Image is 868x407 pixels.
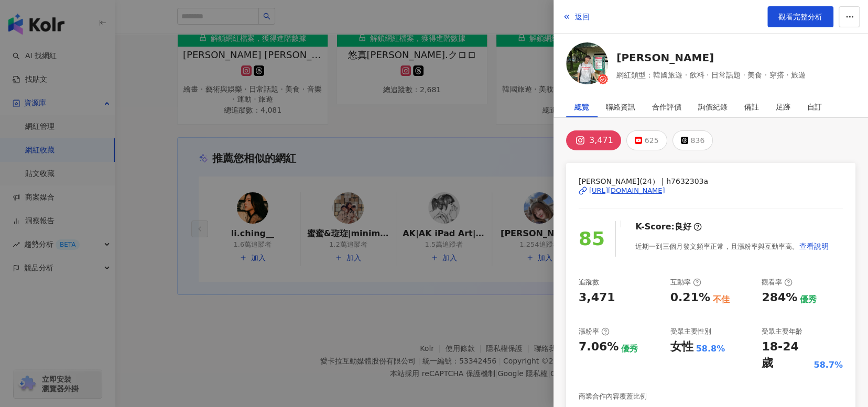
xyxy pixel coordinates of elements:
div: 互動率 [670,278,701,287]
span: 查看說明 [799,242,829,250]
div: 合作評價 [652,96,681,117]
div: 追蹤數 [579,278,599,287]
div: 備註 [744,96,759,117]
div: 836 [691,133,705,148]
div: 漲粉率 [579,327,610,336]
span: [PERSON_NAME](24） | h7632303a [579,175,843,187]
div: 58.7% [813,359,843,371]
div: 觀看率 [762,278,793,287]
div: 聯絡資訊 [606,96,635,117]
div: 受眾主要性別 [670,327,711,336]
span: 返回 [575,13,590,21]
a: 觀看完整分析 [767,6,833,27]
a: KOL Avatar [566,42,608,88]
div: 不佳 [713,294,730,305]
span: 觀看完整分析 [778,13,822,21]
div: 總覽 [574,96,589,117]
div: 優秀 [621,343,638,355]
button: 625 [626,130,667,150]
div: 良好 [675,221,691,233]
div: 近期一到三個月發文頻率正常，且漲粉率與互動率高。 [635,236,829,257]
div: 284% [762,290,797,306]
div: 3,471 [589,133,613,148]
div: 女性 [670,339,693,355]
div: 625 [645,133,659,148]
img: KOL Avatar [566,42,608,84]
a: [PERSON_NAME] [616,50,806,65]
div: 足跡 [776,96,790,117]
div: 受眾主要年齡 [762,327,802,336]
div: K-Score : [635,221,702,233]
button: 查看說明 [799,236,829,257]
button: 返回 [562,6,590,27]
div: 85 [579,224,605,254]
div: 商業合作內容覆蓋比例 [579,392,647,401]
div: 18-24 歲 [762,339,811,371]
div: [URL][DOMAIN_NAME] [589,186,665,195]
div: 自訂 [807,96,822,117]
div: 7.06% [579,339,619,355]
div: 優秀 [800,294,817,305]
span: 網紅類型：韓國旅遊 · 飲料 · 日常話題 · 美食 · 穿搭 · 旅遊 [616,69,806,81]
button: 836 [672,130,713,150]
div: 詢價紀錄 [698,96,728,117]
a: [URL][DOMAIN_NAME] [579,186,843,195]
div: 0.21% [670,290,710,306]
div: 58.8% [696,343,725,355]
div: 3,471 [579,290,615,306]
button: 3,471 [566,130,621,150]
